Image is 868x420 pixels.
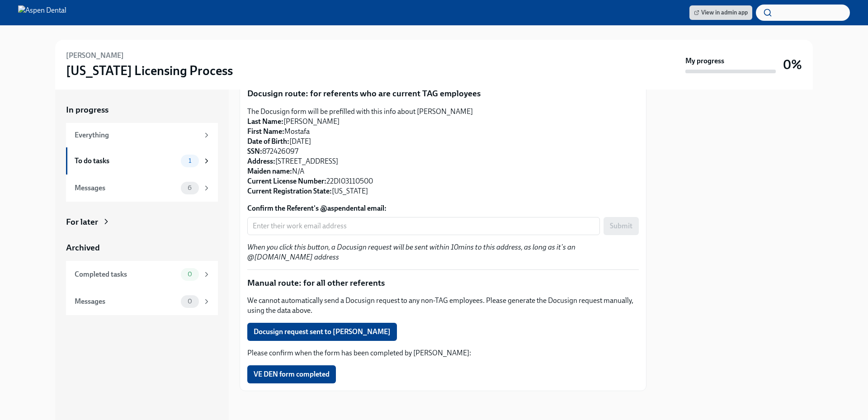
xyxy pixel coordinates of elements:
a: Messages6 [66,175,218,202]
div: Completed tasks [75,269,177,279]
div: Everything [75,130,199,140]
button: Docusign request sent to [PERSON_NAME] [247,323,397,341]
a: For later [66,216,218,228]
img: Aspen Dental [18,5,66,20]
button: VE DEN form completed [247,365,336,383]
p: Please confirm when the form has been completed by [PERSON_NAME]: [247,348,639,358]
p: Docusign route: for referents who are current TAG employees [247,88,639,99]
strong: Date of Birth: [247,137,289,146]
p: We cannot automatically send a Docusign request to any non-TAG employees. Please generate the Doc... [247,296,639,316]
a: To do tasks1 [66,147,218,175]
strong: First Name: [247,127,284,136]
span: View in admin app [694,8,748,17]
strong: My progress [685,56,724,66]
span: VE DEN form completed [254,370,330,379]
div: For later [66,216,98,228]
a: Messages0 [66,288,218,315]
span: 6 [182,184,197,191]
strong: Last Name: [247,117,283,126]
div: To do tasks [75,156,177,166]
a: Everything [66,123,218,147]
span: 1 [183,157,197,164]
span: Docusign request sent to [PERSON_NAME] [254,327,391,336]
span: 0 [182,298,198,305]
strong: Maiden name: [247,167,292,175]
div: Messages [75,183,177,193]
a: Completed tasks0 [66,261,218,288]
p: The Docusign form will be prefilled with this info about [PERSON_NAME] [PERSON_NAME] Mostafa [DAT... [247,107,639,196]
input: Enter their work email address [247,217,600,235]
strong: Current License Number: [247,177,326,185]
strong: SSN: [247,147,262,156]
strong: Current Registration State: [247,187,332,195]
strong: Address: [247,157,275,165]
label: Confirm the Referent's @aspendental email: [247,203,639,213]
h6: [PERSON_NAME] [66,51,124,61]
p: Manual route: for all other referents [247,277,639,289]
a: In progress [66,104,218,116]
em: When you click this button, a Docusign request will be sent within 10mins to this address, as lon... [247,243,576,261]
a: View in admin app [689,5,752,20]
div: Messages [75,297,177,307]
span: 0 [182,271,198,278]
h3: 0% [783,57,802,73]
a: Archived [66,242,218,254]
h3: [US_STATE] Licensing Process [66,62,233,79]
